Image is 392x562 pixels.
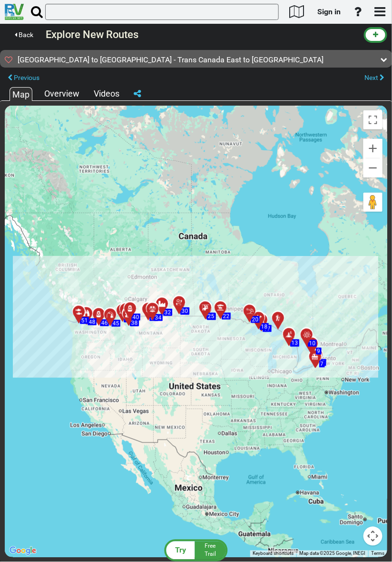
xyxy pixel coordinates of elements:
[182,308,188,315] span: 30
[81,317,88,324] span: 51
[89,319,96,325] span: 48
[309,340,316,347] span: 10
[14,74,39,81] span: Previous
[155,315,162,321] span: 34
[264,325,271,332] span: 17
[253,551,294,557] button: Keyboard shortcuts
[133,314,139,321] span: 40
[292,340,298,346] span: 13
[7,29,41,41] button: Back
[322,359,325,366] span: 5
[261,324,268,330] span: 18
[321,361,324,367] span: 7
[299,551,365,556] span: Map data ©2025 Google, INEGI
[10,87,32,101] div: Map
[317,7,341,16] span: Sign in
[363,139,382,158] button: Zoom in
[223,313,230,320] span: 22
[165,309,171,316] span: 32
[317,348,321,355] span: 9
[371,551,384,556] a: Terms (opens in new tab)
[364,74,378,81] span: Next
[175,546,186,555] span: Try
[357,71,392,84] button: Next
[42,88,82,100] div: Overview
[7,545,39,557] a: Open this area in Google Maps (opens a new window)
[363,158,382,177] button: Zoom out
[91,88,122,100] div: Videos
[208,313,215,320] span: 25
[131,320,138,326] span: 38
[19,31,33,39] span: Back
[252,316,259,323] span: 20
[7,545,39,557] img: Google
[363,193,382,212] button: Drag Pegman onto the map to open Street View
[113,320,119,327] span: 45
[162,539,231,562] button: Try FreeTrail
[363,110,382,129] button: Toggle fullscreen view
[101,320,108,326] span: 46
[313,2,345,22] a: Sign in
[18,55,323,64] sapn: [GEOGRAPHIC_DATA] to [GEOGRAPHIC_DATA] - Trans Canada East to [GEOGRAPHIC_DATA]
[363,527,382,546] button: Map camera controls
[46,29,362,40] h3: Explore New Routes
[5,4,24,20] img: RvPlanetLogo.png
[205,543,216,558] span: Free Trail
